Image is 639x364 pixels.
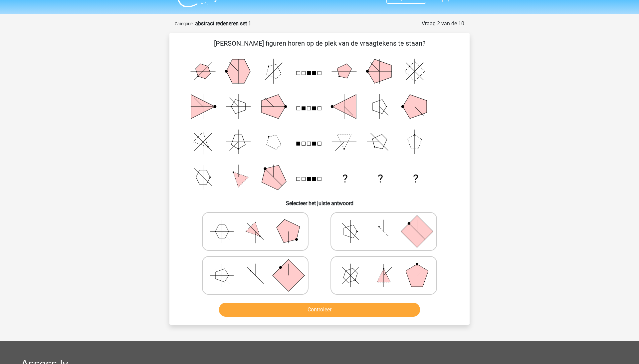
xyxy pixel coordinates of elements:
[342,172,348,185] text: ?
[219,303,420,317] button: Controleer
[180,38,459,48] p: [PERSON_NAME] figuren horen op de plek van de vraagtekens te staan?
[180,195,459,206] h6: Selecteer het juiste antwoord
[413,172,418,185] text: ?
[378,172,383,185] text: ?
[422,20,464,28] div: Vraag 2 van de 10
[195,20,251,27] strong: abstract redeneren set 1
[175,21,194,26] small: Categorie:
